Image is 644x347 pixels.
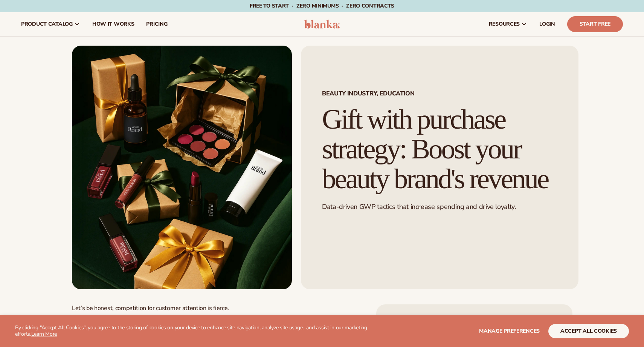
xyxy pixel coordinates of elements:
[322,202,516,211] span: Data-driven GWP tactics that increase spending and drive loyalty.
[15,12,86,36] a: product catalog
[483,12,533,36] a: resources
[322,104,557,193] h1: Gift with purchase strategy: Boost your beauty brand's revenue
[489,21,520,27] span: resources
[21,21,73,27] span: product catalog
[479,327,540,335] span: Manage preferences
[322,91,557,97] span: Beauty industry, education
[548,324,629,338] button: accept all cookies
[539,21,555,27] span: LOGIN
[304,20,340,29] img: logo
[146,21,167,27] span: pricing
[15,325,380,338] p: By clicking "Accept All Cookies", you agree to the storing of cookies on your device to enhance s...
[567,16,623,32] a: Start Free
[533,12,561,36] a: LOGIN
[140,12,173,36] a: pricing
[86,12,140,36] a: How It Works
[250,2,394,9] span: Free to start · ZERO minimums · ZERO contracts
[72,304,229,312] span: Let’s be honest, competition for customer attention is fierce.
[31,330,57,338] a: Learn More
[479,324,540,338] button: Manage preferences
[72,46,292,289] img: Gift box display featuring branded beauty products including lip gloss, cream tube, face oil, and...
[92,21,134,27] span: How It Works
